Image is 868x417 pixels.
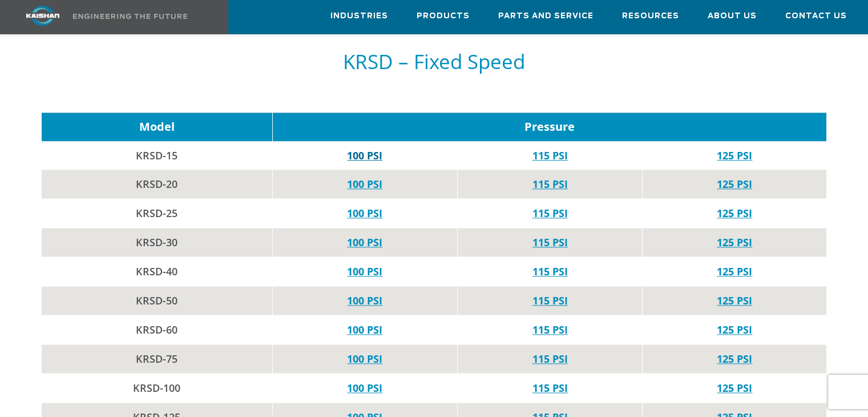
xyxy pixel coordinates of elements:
[532,381,568,395] a: 115 PSI
[347,149,382,162] a: 100 PSI
[347,294,382,307] a: 100 PSI
[42,344,272,374] td: KRSD-75
[42,315,272,344] td: KRSD-60
[717,323,752,336] a: 125 PSI
[708,10,757,23] span: About Us
[42,374,272,403] td: KRSD-100
[622,10,679,23] span: Resources
[498,10,594,23] span: Parts and Service
[785,1,847,31] a: Contact Us
[347,177,382,191] a: 100 PSI
[417,10,470,23] span: Products
[717,235,752,249] a: 125 PSI
[330,10,388,23] span: Industries
[42,51,826,73] h5: KRSD – Fixed Speed
[717,206,752,220] a: 125 PSI
[717,177,752,191] a: 125 PSI
[73,14,187,19] img: Engineering the future
[622,1,679,31] a: Resources
[717,294,752,307] a: 125 PSI
[42,286,272,315] td: KRSD-50
[417,1,470,31] a: Products
[42,199,272,228] td: KRSD-25
[532,235,568,249] a: 115 PSI
[42,141,272,170] td: KRSD-15
[498,1,594,31] a: Parts and Service
[717,352,752,366] a: 125 PSI
[42,257,272,286] td: KRSD-40
[717,381,752,395] a: 125 PSI
[347,352,382,366] a: 100 PSI
[717,264,752,278] a: 125 PSI
[42,113,272,141] td: Model
[532,323,568,336] a: 115 PSI
[532,352,568,366] a: 115 PSI
[330,1,388,31] a: Industries
[532,264,568,278] a: 115 PSI
[785,10,847,23] span: Contact Us
[272,113,826,141] td: Pressure
[42,228,272,257] td: KRSD-30
[347,381,382,395] a: 100 PSI
[532,149,568,162] a: 115 PSI
[532,177,568,191] a: 115 PSI
[42,170,272,199] td: KRSD-20
[347,264,382,278] a: 100 PSI
[347,235,382,249] a: 100 PSI
[347,323,382,336] a: 100 PSI
[532,206,568,220] a: 115 PSI
[347,206,382,220] a: 100 PSI
[532,294,568,307] a: 115 PSI
[708,1,757,31] a: About Us
[717,149,752,162] a: 125 PSI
